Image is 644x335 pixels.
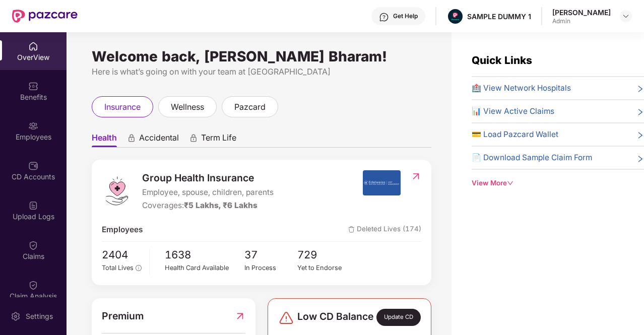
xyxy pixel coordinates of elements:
[23,311,56,321] div: Settings
[297,309,373,326] span: Low CD Balance
[297,247,351,263] span: 729
[552,17,611,25] div: Admin
[142,186,274,198] span: Employee, spouse, children, parents
[411,171,421,181] img: RedirectIcon
[102,308,144,323] span: Premium
[28,200,38,211] img: svg+xml;base64,PHN2ZyBpZD0iVXBsb2FkX0xvZ3MiIGRhdGEtbmFtZT0iVXBsb2FkIExvZ3MiIHhtbG5zPSJodHRwOi8vd3...
[92,132,117,147] span: Health
[278,310,294,326] img: svg+xml;base64,PHN2ZyBpZD0iRGFuZ2VyLTMyeDMyIiB4bWxucz0iaHR0cDovL3d3dy53My5vcmcvMjAwMC9zdmciIHdpZH...
[104,101,141,113] span: insurance
[102,176,132,206] img: logo
[142,199,274,212] div: Coverages:
[184,200,257,210] span: ₹5 Lakhs, ₹6 Lakhs
[244,263,298,273] div: In Process
[348,224,421,236] span: Deleted Lives (174)
[448,9,463,24] img: Pazcare_Alternative_logo-01-01.png
[102,264,134,272] span: Total Lives
[28,240,38,250] img: svg+xml;base64,PHN2ZyBpZD0iQ2xhaW0iIHhtbG5zPSJodHRwOi8vd3d3LnczLm9yZy8yMDAwL3N2ZyIgd2lkdGg9IjIwIi...
[472,178,644,188] div: View More
[235,308,245,323] img: RedirectIcon
[472,105,554,117] span: 📊 View Active Claims
[171,101,204,113] span: wellness
[376,309,421,326] div: Update CD
[12,10,78,23] img: New Pazcare Logo
[393,12,418,20] div: Get Help
[142,170,274,185] span: Group Health Insurance
[165,247,244,263] span: 1638
[28,81,38,91] img: svg+xml;base64,PHN2ZyBpZD0iQmVuZWZpdHMiIHhtbG5zPSJodHRwOi8vd3d3LnczLm9yZy8yMDAwL3N2ZyIgd2lkdGg9Ij...
[297,263,351,273] div: Yet to Endorse
[244,247,298,263] span: 37
[348,226,355,233] img: deleteIcon
[28,280,38,290] img: svg+xml;base64,PHN2ZyBpZD0iQ2xhaW0iIHhtbG5zPSJodHRwOi8vd3d3LnczLm9yZy8yMDAwL3N2ZyIgd2lkdGg9IjIwIi...
[139,132,179,147] span: Accidental
[28,41,38,51] img: svg+xml;base64,PHN2ZyBpZD0iSG9tZSIgeG1sbnM9Imh0dHA6Ly93d3cudzMub3JnLzIwMDAvc3ZnIiB3aWR0aD0iMjAiIG...
[636,130,644,141] span: right
[92,65,431,78] div: Here is what’s going on with your team at [GEOGRAPHIC_DATA]
[636,84,644,94] span: right
[636,107,644,117] span: right
[507,180,513,186] span: down
[363,170,401,195] img: insurerIcon
[201,132,236,147] span: Term Life
[189,133,198,143] div: animation
[472,54,532,66] span: Quick Links
[379,12,389,22] img: svg+xml;base64,PHN2ZyBpZD0iSGVscC0zMngzMiIgeG1sbnM9Imh0dHA6Ly93d3cudzMub3JnLzIwMDAvc3ZnIiB3aWR0aD...
[92,52,431,60] div: Welcome back, [PERSON_NAME] Bharam!
[165,263,244,273] div: Health Card Available
[28,121,38,131] img: svg+xml;base64,PHN2ZyBpZD0iRW1wbG95ZWVzIiB4bWxucz0iaHR0cDovL3d3dy53My5vcmcvMjAwMC9zdmciIHdpZHRoPS...
[127,133,136,143] div: animation
[136,265,141,271] span: info-circle
[472,152,592,164] span: 📄 Download Sample Claim Form
[28,161,38,171] img: svg+xml;base64,PHN2ZyBpZD0iQ0RfQWNjb3VudHMiIGRhdGEtbmFtZT0iQ0QgQWNjb3VudHMiIHhtbG5zPSJodHRwOi8vd3...
[552,8,611,17] div: [PERSON_NAME]
[472,82,571,94] span: 🏥 View Network Hospitals
[636,154,644,164] span: right
[102,247,142,263] span: 2404
[472,128,558,141] span: 💳 Load Pazcard Wallet
[11,311,21,321] img: svg+xml;base64,PHN2ZyBpZD0iU2V0dGluZy0yMHgyMCIgeG1sbnM9Imh0dHA6Ly93d3cudzMub3JnLzIwMDAvc3ZnIiB3aW...
[102,224,143,236] span: Employees
[622,12,630,20] img: svg+xml;base64,PHN2ZyBpZD0iRHJvcGRvd24tMzJ4MzIiIHhtbG5zPSJodHRwOi8vd3d3LnczLm9yZy8yMDAwL3N2ZyIgd2...
[467,12,531,21] div: SAMPLE DUMMY 1
[234,101,266,113] span: pazcard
